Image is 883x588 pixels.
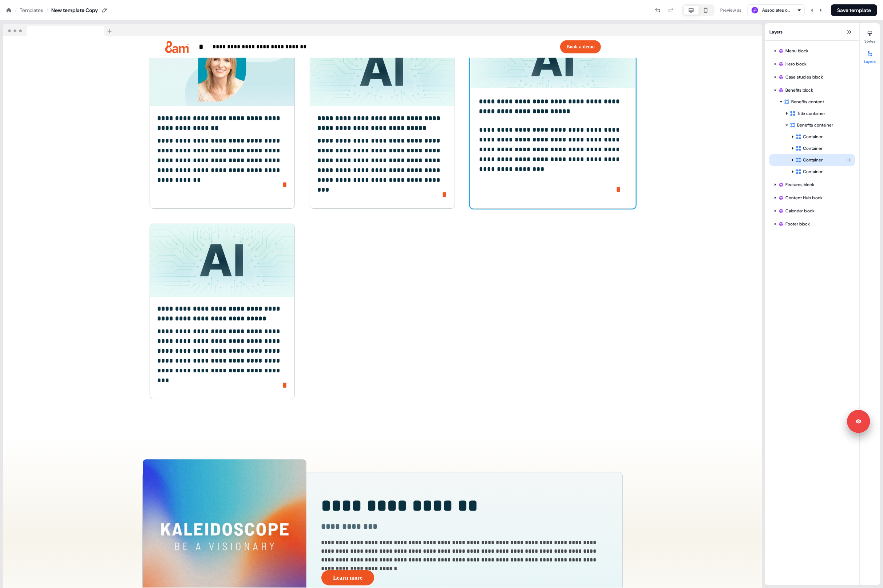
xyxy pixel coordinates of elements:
div: / [46,6,48,14]
div: Hero block [769,58,855,70]
div: Hero block [778,60,852,68]
div: Menu block [778,47,852,55]
div: Container [796,145,852,152]
a: Templates [20,7,43,14]
div: Content Hub block [769,192,855,204]
div: Benefits container [790,121,852,129]
div: Book a demo [385,40,601,53]
div: Layers [765,23,859,41]
div: Case studies block [778,73,852,81]
button: Associates of [GEOGRAPHIC_DATA] [747,4,805,16]
div: Benefits contentTitle containerBenefits containerContainerContainerContainerContainer [769,96,855,177]
div: Container [769,166,855,177]
img: Image [164,40,190,54]
img: Browser topbar [3,24,115,37]
div: Container [796,133,852,140]
div: Case studies block [769,71,855,83]
div: Container [796,168,852,175]
div: Container [769,131,855,143]
div: Calendar block [769,205,855,217]
div: Menu block [769,45,855,57]
div: Calendar block [778,207,852,215]
div: Title container [769,108,855,119]
div: Footer block [769,218,855,230]
div: New template Copy [51,7,98,14]
div: Associates of [GEOGRAPHIC_DATA] [762,7,791,14]
div: / [15,6,17,14]
button: Learn more [321,570,375,586]
div: Container [769,143,855,154]
div: Title container [790,110,852,117]
div: Container [796,156,846,164]
div: Features block [769,179,855,191]
button: Layers [860,48,880,64]
div: Preview as [720,7,741,14]
div: Footer block [778,220,852,228]
div: Benefits block [778,87,852,94]
div: Features block [778,181,852,188]
button: Book a demo [560,40,601,53]
div: Benefits containerContainerContainerContainerContainer [769,119,855,177]
div: Benefits blockBenefits contentTitle containerBenefits containerContainerContainerContainerContainer [769,84,855,177]
div: Benefits content [784,98,852,105]
div: Container [769,154,855,166]
div: Content Hub block [778,194,852,201]
button: Save template [831,4,877,16]
button: Styles [860,28,880,44]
